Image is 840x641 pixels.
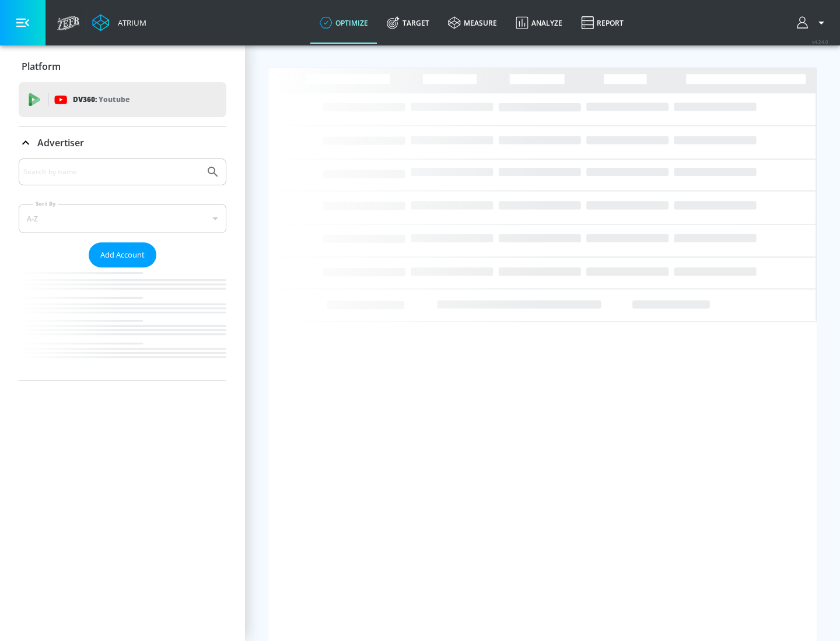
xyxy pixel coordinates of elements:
[377,2,439,44] a: Target
[22,60,61,73] p: Platform
[89,242,156,267] button: Add Account
[73,93,129,106] p: DV360:
[310,2,377,44] a: optimize
[99,93,129,105] p: Youtube
[113,17,146,28] div: Atrium
[23,164,200,179] input: Search by name
[100,248,145,262] span: Add Account
[19,82,226,117] div: DV360: Youtube
[37,136,84,149] p: Advertiser
[92,14,146,31] a: Atrium
[439,2,506,44] a: measure
[812,38,828,45] span: v 4.24.0
[506,2,572,44] a: Analyze
[19,50,226,83] div: Platform
[19,126,226,159] div: Advertiser
[19,159,226,381] div: Advertiser
[33,200,58,207] label: Sort By
[572,2,633,44] a: Report
[19,267,226,381] nav: list of Advertiser
[19,204,226,233] div: A-Z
